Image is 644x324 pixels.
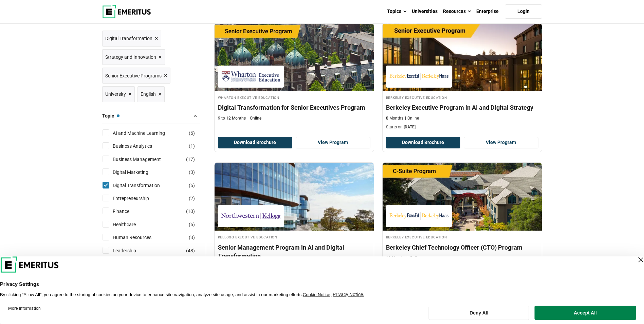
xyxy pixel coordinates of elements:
[188,157,193,162] span: 17
[105,35,152,42] span: Digital Transformation
[218,243,370,260] h4: Senior Management Program in AI and Digital Transformation
[190,196,193,201] span: 2
[113,208,143,215] a: Finance
[389,209,448,224] img: Berkeley Executive Education
[188,209,193,214] span: 10
[189,234,195,241] span: ( )
[189,195,195,202] span: ( )
[383,23,542,91] img: Berkeley Executive Program in AI and Digital Strategy | Online Digital Transformation Course
[113,168,162,176] a: Digital Marketing
[190,169,193,175] span: 3
[128,89,132,99] span: ×
[218,94,370,100] h4: Wharton Executive Education
[113,129,179,137] a: AI and Machine Learning
[158,89,162,99] span: ×
[189,168,195,176] span: ( )
[164,71,167,80] span: ×
[505,4,542,19] a: Login
[141,90,156,98] span: English
[215,163,374,231] img: Senior Management Program in AI and Digital Transformation | Online Digital Transformation Course
[386,103,538,112] h4: Berkeley Executive Program in AI and Digital Strategy
[190,143,193,149] span: 1
[102,49,165,65] a: Strategy and Innovation ×
[215,163,374,282] a: Digital Transformation Course by Kellogg Executive Education - December 8, 2025 Kellogg Executive...
[113,142,166,150] a: Business Analytics
[405,115,419,121] p: Online
[189,142,195,150] span: ( )
[186,247,195,254] span: ( )
[102,112,119,120] span: Topic
[155,34,158,43] span: ×
[386,137,461,148] button: Download Brochure
[190,235,193,240] span: 3
[386,243,538,252] h4: Berkeley Chief Technology Officer (CTO) Program
[102,111,200,121] button: Topic
[159,52,162,62] span: ×
[105,90,126,98] span: University
[189,129,195,137] span: ( )
[221,209,280,224] img: Kellogg Executive Education
[105,72,162,79] span: Senior Executive Programs
[188,248,193,253] span: 48
[404,125,416,129] span: [DATE]
[296,137,370,148] a: View Program
[383,23,542,134] a: Digital Transformation Course by Berkeley Executive Education - October 23, 2025 Berkeley Executi...
[113,182,173,189] a: Digital Transformation
[407,255,421,261] p: Online
[105,53,156,61] span: Strategy and Innovation
[113,195,163,202] a: Entrepreneurship
[137,86,165,102] a: English ×
[218,137,293,148] button: Download Brochure
[186,156,195,163] span: ( )
[189,182,195,189] span: ( )
[189,221,195,228] span: ( )
[386,255,406,261] p: 12 Months
[386,115,403,121] p: 8 Months
[186,208,195,215] span: ( )
[113,234,165,241] a: Human Resources
[215,23,374,125] a: Digital Transformation Course by Wharton Executive Education - Wharton Executive Education Wharto...
[102,86,135,102] a: University ×
[190,130,193,136] span: 6
[102,68,170,84] a: Senior Executive Programs ×
[383,163,542,273] a: Digital Transformation Course by Berkeley Executive Education - December 15, 2025 Berkeley Execut...
[113,221,149,228] a: Healthcare
[383,163,542,231] img: Berkeley Chief Technology Officer (CTO) Program | Online Digital Transformation Course
[386,234,538,240] h4: Berkeley Executive Education
[215,23,374,91] img: Digital Transformation for Senior Executives Program | Online Digital Transformation Course
[218,115,246,121] p: 9 to 12 Months
[386,94,538,100] h4: Berkeley Executive Education
[102,31,161,47] a: Digital Transformation ×
[464,137,538,148] a: View Program
[389,69,448,84] img: Berkeley Executive Education
[113,156,174,163] a: Business Management
[218,234,370,240] h4: Kellogg Executive Education
[386,124,538,130] p: Starts on:
[221,69,280,84] img: Wharton Executive Education
[218,103,370,112] h4: Digital Transformation for Senior Executives Program
[190,222,193,227] span: 5
[190,183,193,188] span: 5
[247,115,261,121] p: Online
[113,247,150,254] a: Leadership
